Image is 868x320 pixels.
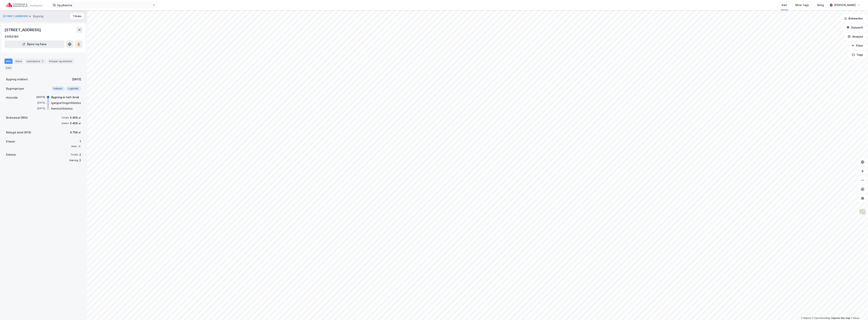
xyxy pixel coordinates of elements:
[5,65,13,70] div: ESG
[831,317,850,319] a: Improve this map
[812,317,831,319] a: OpenStreetMap
[79,152,81,157] div: 2
[14,59,23,64] div: Eiere
[841,15,866,22] button: Bokmerker
[72,77,81,82] div: [DATE]
[51,101,81,105] div: Igangsettingstillatelse
[6,152,16,157] div: Enheter
[6,130,31,135] div: Bebygd areal (BYA)
[30,107,45,110] div: [DATE]
[849,51,866,59] button: Tags
[849,302,868,320] iframe: Chat Widget
[801,317,811,319] a: Mapbox
[25,59,46,64] div: Leietakere
[843,24,866,31] button: Datasett
[33,14,43,19] div: Bygning
[51,106,73,111] div: Rammetillatelse
[6,95,18,100] div: Historikk
[859,208,866,216] img: Z
[848,42,866,49] button: Filter
[30,101,45,104] div: [DATE]
[71,145,77,148] div: Heis:
[3,14,29,18] button: [STREET_ADDRESS]
[71,139,81,144] div: 1
[62,122,69,125] div: Annet:
[5,27,42,33] div: [STREET_ADDRESS]
[51,95,79,100] div: Bygning er tatt i bruk
[61,116,69,119] div: Totalt:
[69,159,79,162] div: Næring:
[796,3,809,7] div: Mine Tags
[70,130,81,135] div: 6 758 ㎡
[6,86,24,91] div: Bygningstype
[79,158,81,163] div: 2
[6,77,28,82] div: Bygning etablert
[834,3,856,7] div: [PERSON_NAME]
[71,153,79,156] div: Totalt:
[70,121,81,126] div: 5 456 ㎡
[817,3,824,7] div: Bolig
[6,115,28,120] div: Bruksareal (BRA)
[41,59,44,63] div: 2
[782,3,787,7] div: Kart
[70,115,81,120] div: 5 456 ㎡
[5,34,19,39] div: 23052180
[6,2,42,8] img: cushman-wakefield-realkapital-logo.202ea83816669bd177139c58696a8fa1.svg
[5,40,64,48] button: Åpne i ny fane
[56,2,152,8] input: Søk på adresse, matrikkel, gårdeiere, leietakere eller personer
[5,59,12,64] div: Info
[845,33,866,40] button: Analyse
[70,13,84,19] button: Tilbake
[6,139,15,144] div: Etasjer
[30,95,45,99] div: [DATE]
[849,302,868,320] div: Kontrollprogram for chat
[49,60,72,63] div: Etasjer og enheter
